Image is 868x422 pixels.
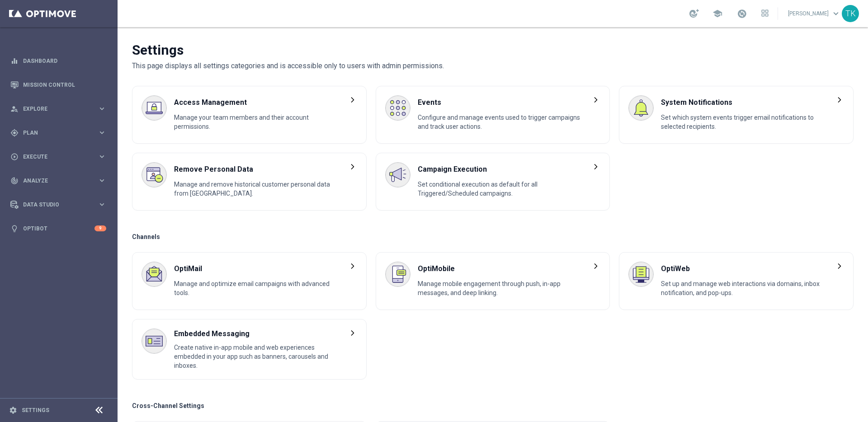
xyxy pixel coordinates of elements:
img: Avatar [386,262,410,286]
div: Execute [10,153,98,161]
span: Execute [23,154,98,159]
span: Set which system events trigger email notifications to selected recipients. [661,113,824,134]
button: gps_fixed Plan keyboard_arrow_right [10,129,107,136]
span: Campaign Execution [418,162,581,176]
a: Mission Control [23,73,106,97]
div: Avatar OptiMail Manage and optimize email campaigns with advanced tools. icon [132,252,367,310]
span: System Notifications [661,95,824,109]
i: gps_fixed [10,129,19,137]
i: equalizer [10,57,19,65]
span: OptiMail [174,262,337,276]
div: TK [842,5,859,22]
opti-icon: icon [591,95,600,104]
button: Data Studio keyboard_arrow_right [10,201,107,208]
img: Avatar [386,163,410,187]
i: keyboard_arrow_right [98,128,106,137]
div: Avatar System Notifications Set which system events trigger email notifications to selected recip... [619,86,854,144]
span: Configure and manage events used to trigger campaigns and track user actions. [418,113,581,134]
div: Avatar Remove Personal Data Manage and remove historical customer personal data from [GEOGRAPHIC_... [132,153,367,211]
div: Avatar Access Management Manage your team members and their account permissions. icon [132,86,367,144]
div: Explore [10,105,98,113]
span: Access Management [174,95,337,109]
span: Set up and manage web interactions via domains, inbox notification, and pop-ups. [661,279,824,300]
img: Avatar [629,262,653,286]
span: school [712,9,722,19]
div: Avatar Campaign Execution Set conditional execution as default for all Triggered/Scheduled campai... [376,153,610,211]
i: settings [9,406,17,414]
span: OptiWeb [661,262,824,276]
i: keyboard_arrow_right [98,200,106,209]
div: Plan [10,129,98,137]
span: Create native in-app mobile and web experiences embedded in your app such as banners, carousels a... [174,343,337,370]
span: Set conditional execution as default for all Triggered/Scheduled campaigns. [418,180,581,201]
button: track_changes Analyze keyboard_arrow_right [10,177,107,184]
a: Dashboard [23,49,106,73]
i: keyboard_arrow_right [98,176,106,185]
div: Mission Control [10,73,106,97]
img: Avatar [142,329,166,353]
span: Embedded Messaging [174,328,337,339]
span: OptiMobile [418,262,581,276]
span: Manage and remove historical customer personal data from [GEOGRAPHIC_DATA]. [174,180,337,201]
span: keyboard_arrow_down [831,9,841,19]
i: play_circle_outline [10,153,19,161]
div: Avatar OptiWeb Set up and manage web interactions via domains, inbox notification, and pop-ups. icon [619,252,854,310]
span: Manage mobile engagement through push, in-app messages, and deep linking. [418,279,581,300]
opti-icon: icon [348,262,357,271]
div: Avatar Events Configure and manage events used to trigger campaigns and track user actions. icon [376,86,610,144]
span: Remove Personal Data [174,162,337,176]
img: Avatar [142,163,166,187]
span: Cross-Channel Settings [132,402,204,409]
img: Avatar [386,96,410,120]
a: Optibot [23,216,94,240]
h1: Settings [132,42,184,59]
opti-icon: icon [591,262,600,271]
i: keyboard_arrow_right [98,152,106,161]
button: person_search Explore keyboard_arrow_right [10,105,107,113]
opti-icon: icon [835,262,844,271]
div: 9 [94,225,106,231]
div: Analyze [10,177,98,185]
opti-icon: icon [348,328,357,338]
button: play_circle_outline Execute keyboard_arrow_right [10,153,107,160]
div: Dashboard [10,49,106,73]
span: Manage your team members and their account permissions. [174,113,337,134]
opti-icon: icon [835,95,844,104]
div: Avatar Embedded Messaging Create native in-app mobile and web experiences embedded in your app su... [132,319,367,380]
button: Mission Control [10,81,107,89]
div: Data Studio [10,201,98,209]
div: Avatar OptiMobile Manage mobile engagement through push, in-app messages, and deep linking. icon [376,252,610,310]
span: Analyze [23,178,98,183]
span: Explore [23,106,98,112]
button: lightbulb Optibot 9 [10,225,107,232]
opti-icon: icon [348,162,357,171]
opti-icon: icon [348,95,357,104]
img: Avatar [629,96,653,120]
button: equalizer Dashboard [10,57,107,65]
div: This page displays all settings categories and is accessible only to users with admin permissions. [132,61,444,71]
span: Plan [23,130,98,136]
span: Events [418,95,581,109]
i: keyboard_arrow_right [98,104,106,113]
a: [PERSON_NAME]keyboard_arrow_down [787,7,842,20]
div: Optibot [10,216,106,240]
opti-icon: icon [591,162,600,171]
img: Avatar [142,96,166,120]
span: Data Studio [23,202,98,207]
a: Settings [22,408,49,413]
i: track_changes [10,177,19,185]
i: person_search [10,105,19,113]
span: Manage and optimize email campaigns with advanced tools. [174,279,337,300]
i: lightbulb [10,225,19,233]
span: Channels [132,233,160,240]
img: Avatar [142,262,166,286]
